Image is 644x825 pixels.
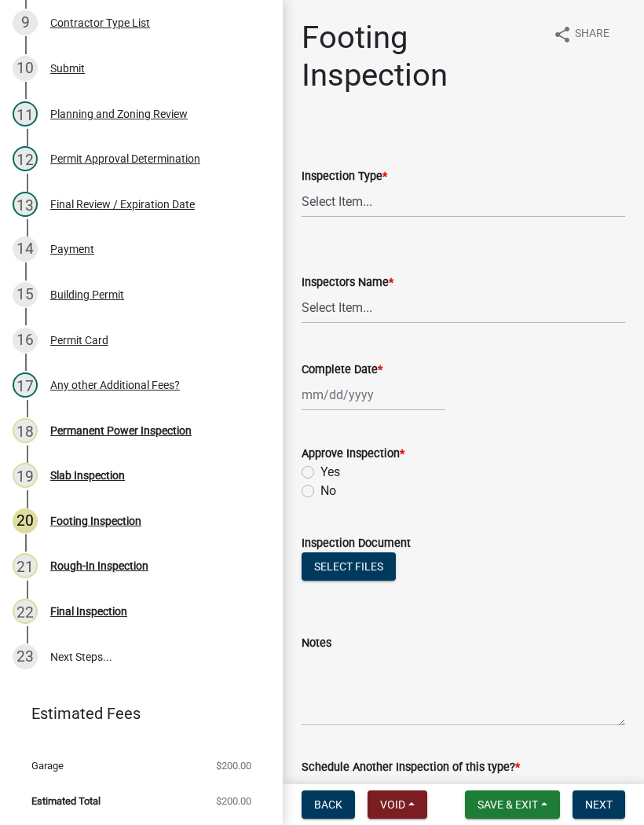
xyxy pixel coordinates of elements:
[50,153,200,164] div: Permit Approval Determination
[553,25,572,44] i: share
[302,365,382,376] label: Complete Date
[13,192,38,217] div: 13
[380,798,405,811] span: Void
[320,463,340,482] label: Yes
[216,761,251,771] span: $200.00
[50,425,192,436] div: Permanent Power Inspection
[575,25,609,44] span: Share
[13,101,38,126] div: 11
[13,56,38,81] div: 10
[31,761,64,771] span: Garage
[302,790,355,819] button: Back
[13,508,38,533] div: 20
[13,553,38,578] div: 21
[13,10,38,35] div: 9
[540,19,622,49] button: shareShare
[50,515,141,526] div: Footing Inspection
[573,790,625,819] button: Next
[302,552,396,581] button: Select files
[368,790,427,819] button: Void
[314,798,342,811] span: Back
[13,644,38,669] div: 23
[50,17,150,28] div: Contractor Type List
[13,599,38,624] div: 22
[50,379,180,390] div: Any other Additional Fees?
[50,199,195,210] div: Final Review / Expiration Date
[13,463,38,488] div: 19
[465,790,560,819] button: Save & Exit
[216,796,251,806] span: $200.00
[320,776,340,795] label: Yes
[13,698,258,729] a: Estimated Fees
[302,538,411,549] label: Inspection Document
[302,19,540,94] h1: Footing Inspection
[302,449,404,460] label: Approve Inspection
[13,236,38,262] div: 14
[50,470,125,481] div: Slab Inspection
[302,638,331,649] label: Notes
[320,482,336,500] label: No
[50,335,108,346] div: Permit Card
[302,171,387,182] label: Inspection Type
[13,328,38,353] div: 16
[13,418,38,443] div: 18
[13,282,38,307] div: 15
[585,798,613,811] span: Next
[302,762,520,773] label: Schedule Another Inspection of this type?
[50,63,85,74] div: Submit
[302,379,445,411] input: mm/dd/yyyy
[50,606,127,617] div: Final Inspection
[50,560,148,571] div: Rough-In Inspection
[50,289,124,300] div: Building Permit
[13,146,38,171] div: 12
[31,796,101,806] span: Estimated Total
[50,108,188,119] div: Planning and Zoning Review
[50,244,94,255] div: Payment
[478,798,538,811] span: Save & Exit
[13,372,38,398] div: 17
[302,277,393,288] label: Inspectors Name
